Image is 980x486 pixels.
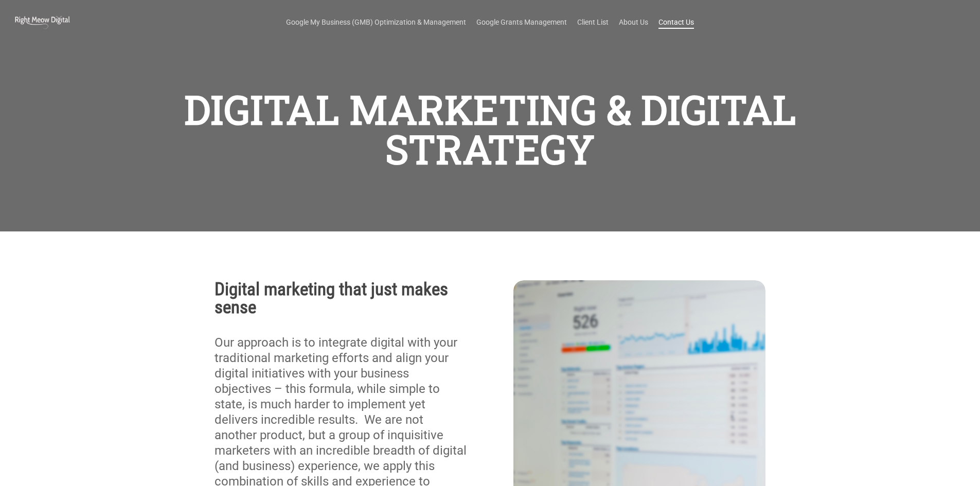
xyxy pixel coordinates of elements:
[286,17,466,27] a: Google My Business (GMB) Optimization & Management
[476,17,567,27] a: Google Grants Management
[619,17,648,27] a: About Us
[170,84,810,174] h1: DIGITAL MARKETING & DIGITAL STRATEGY
[215,280,467,316] h2: Digital marketing that just makes sense
[658,17,694,27] a: Contact Us
[577,17,609,27] a: Client List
